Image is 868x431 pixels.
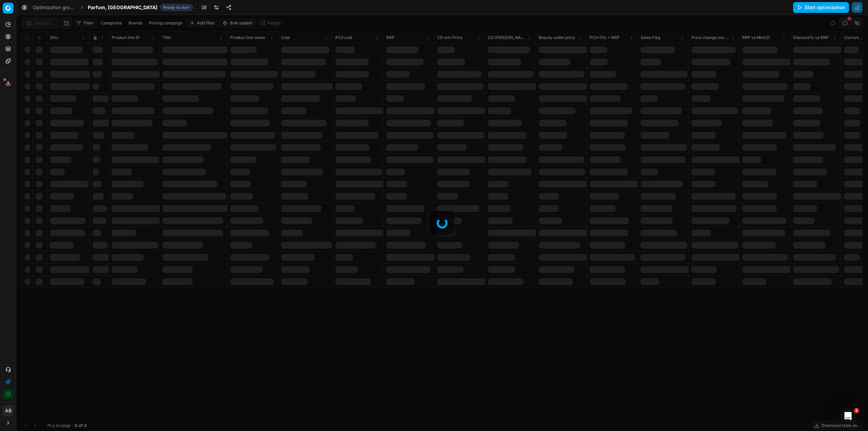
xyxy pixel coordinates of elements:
[33,4,76,11] a: Optimization groups
[854,408,859,413] span: 1
[160,4,193,11] span: Ready to start
[840,408,856,424] iframe: Intercom live chat
[793,2,849,13] button: Start optimization
[88,4,157,11] span: Parfum, [GEOGRAPHIC_DATA]
[88,4,193,11] span: Parfum, [GEOGRAPHIC_DATA]Ready to start
[3,406,13,416] span: AB
[3,405,14,416] button: AB
[33,4,193,11] nav: breadcrumb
